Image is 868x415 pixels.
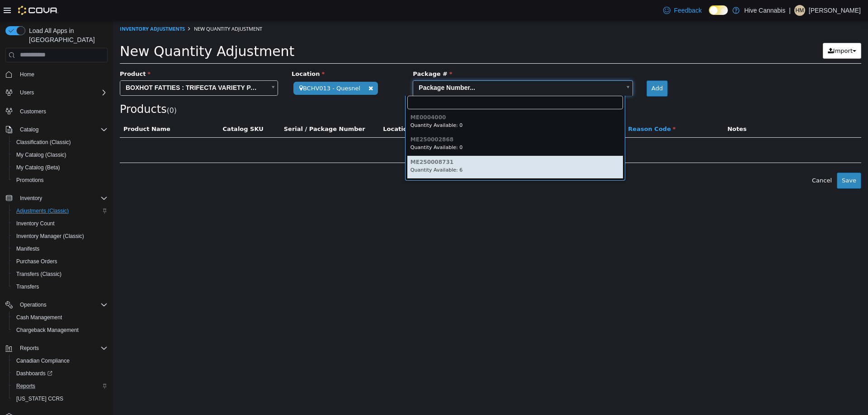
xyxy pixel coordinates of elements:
span: Inventory Manager (Classic) [13,231,108,242]
span: Users [16,87,108,98]
span: Inventory [16,193,108,204]
span: Reports [16,382,35,390]
a: Canadian Compliance [13,355,73,366]
a: Transfers (Classic) [13,269,65,280]
span: Operations [16,299,108,310]
small: Quantity Available: 0 [297,102,350,107]
span: Reports [20,345,39,352]
span: Dashboards [16,370,52,377]
span: My Catalog (Classic) [16,151,66,159]
span: Transfers [16,283,39,290]
span: Inventory Count [16,220,55,227]
button: Users [2,86,111,99]
span: Classification (Classic) [16,139,71,146]
button: Customers [2,104,111,117]
a: Home [16,69,38,80]
span: Purchase Orders [16,258,57,265]
a: Dashboards [9,367,111,380]
span: Transfers [13,281,108,292]
button: Reports [2,342,111,354]
button: Cash Management [9,311,111,324]
span: Canadian Compliance [13,355,108,366]
span: Cash Management [13,312,108,323]
button: Inventory [2,192,111,205]
span: My Catalog (Beta) [16,164,60,171]
span: Transfers (Classic) [13,269,108,280]
span: Inventory [20,195,42,202]
a: Transfers [13,281,42,292]
p: [PERSON_NAME] [809,5,861,16]
a: Cash Management [13,312,66,323]
span: [US_STATE] CCRS [16,395,63,402]
img: Cova [18,6,58,15]
input: Dark Mode [709,5,728,15]
button: Inventory [16,193,46,204]
a: Chargeback Management [13,325,82,336]
a: Classification (Classic) [13,137,75,148]
span: Chargeback Management [16,326,79,334]
span: Home [20,71,34,78]
span: Users [20,89,34,96]
small: Quantity Available: 6 [297,146,350,152]
a: Adjustments (Classic) [13,205,72,216]
a: My Catalog (Beta) [13,162,64,173]
button: Home [2,68,111,81]
a: Promotions [13,175,47,186]
a: Manifests [13,243,43,254]
span: Canadian Compliance [16,357,70,364]
span: Adjustments (Classic) [13,205,108,216]
a: Dashboards [13,368,56,379]
h6: ME250008731 [297,139,507,145]
span: Reports [16,343,108,354]
button: Canadian Compliance [9,354,111,367]
span: Promotions [16,177,44,184]
span: Promotions [13,175,108,186]
a: Inventory Count [13,218,58,229]
span: Chargeback Management [13,325,108,336]
span: Catalog [20,126,38,133]
button: Transfers [9,280,111,293]
span: Classification (Classic) [13,137,108,148]
h6: ME0004000 [297,94,507,100]
span: Customers [16,105,108,117]
span: Inventory Manager (Classic) [16,233,84,240]
button: Promotions [9,174,111,187]
button: Chargeback Management [9,324,111,336]
span: Purchase Orders [13,256,108,267]
button: My Catalog (Classic) [9,149,111,161]
button: Reports [16,343,42,354]
button: Catalog [16,124,42,135]
span: Load All Apps in [GEOGRAPHIC_DATA] [25,26,108,44]
button: My Catalog (Beta) [9,161,111,174]
span: Manifests [13,243,108,254]
span: Operations [20,301,47,308]
h6: ME250002868 [297,116,507,122]
span: Cash Management [16,314,62,321]
button: Operations [16,299,50,310]
a: Inventory Manager (Classic) [13,231,88,242]
span: My Catalog (Classic) [13,149,108,160]
button: Purchase Orders [9,255,111,268]
button: Classification (Classic) [9,136,111,149]
span: Catalog [16,124,108,135]
span: HM [796,5,804,16]
a: Customers [16,106,50,117]
span: Adjustments (Classic) [16,207,69,214]
button: Adjustments (Classic) [9,205,111,217]
span: Home [16,69,108,80]
a: Feedback [660,1,705,19]
button: Users [16,87,38,98]
span: My Catalog (Beta) [13,162,108,173]
span: Feedback [674,6,702,15]
button: Reports [9,380,111,392]
p: Hive Cannabis [744,5,785,16]
small: Quantity Available: 0 [297,124,350,130]
button: Catalog [2,123,111,136]
span: Inventory Count [13,218,108,229]
button: Transfers (Classic) [9,268,111,280]
button: Operations [2,298,111,311]
span: Manifests [16,245,39,252]
p: | [789,5,791,16]
button: Manifests [9,242,111,255]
